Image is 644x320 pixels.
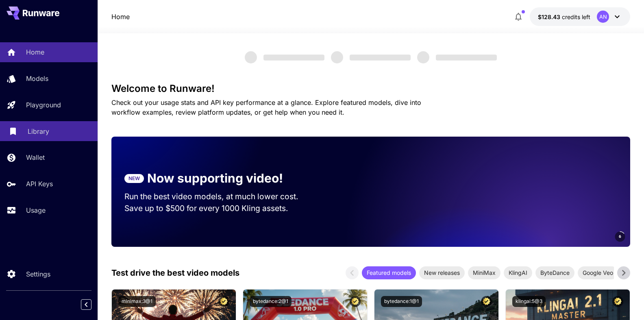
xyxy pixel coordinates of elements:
[578,268,618,277] span: Google Veo
[87,297,98,312] div: Collapse sidebar
[28,126,49,136] p: Library
[597,11,609,23] div: AN
[26,269,50,279] p: Settings
[578,266,618,279] div: Google Veo
[562,13,590,20] span: credits left
[81,299,91,310] button: Collapse sidebar
[218,296,229,307] button: Certified Model – Vetted for best performance and includes a commercial license.
[26,47,44,57] p: Home
[124,202,314,214] p: Save up to $500 for every 1000 Kling assets.
[535,268,574,277] span: ByteDance
[350,296,361,307] button: Certified Model – Vetted for best performance and includes a commercial license.
[124,191,314,202] p: Run the best video models, at much lower cost.
[111,267,239,279] p: Test drive the best video models
[26,74,48,83] p: Models
[504,268,532,277] span: KlingAI
[111,12,130,22] nav: breadcrumb
[111,12,130,22] a: Home
[111,98,421,116] span: Check out your usage stats and API key performance at a glance. Explore featured models, dive int...
[381,296,422,307] button: bytedance:1@1
[612,296,623,307] button: Certified Model – Vetted for best performance and includes a commercial license.
[535,266,574,279] div: ByteDance
[362,266,416,279] div: Featured models
[111,83,631,94] h3: Welcome to Runware!
[530,7,630,26] button: $128.42602AN
[512,296,546,307] button: klingai:5@3
[26,152,45,162] p: Wallet
[619,233,621,239] span: 6
[419,266,465,279] div: New releases
[538,13,590,21] div: $128.42602
[362,268,416,277] span: Featured models
[147,169,283,187] p: Now supporting video!
[26,179,53,189] p: API Keys
[128,175,140,182] p: NEW
[468,266,500,279] div: MiniMax
[468,268,500,277] span: MiniMax
[118,296,156,307] button: minimax:3@1
[504,266,532,279] div: KlingAI
[419,268,465,277] span: New releases
[26,100,61,110] p: Playground
[538,13,562,20] span: $128.43
[250,296,292,307] button: bytedance:2@1
[481,296,492,307] button: Certified Model – Vetted for best performance and includes a commercial license.
[26,205,46,215] p: Usage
